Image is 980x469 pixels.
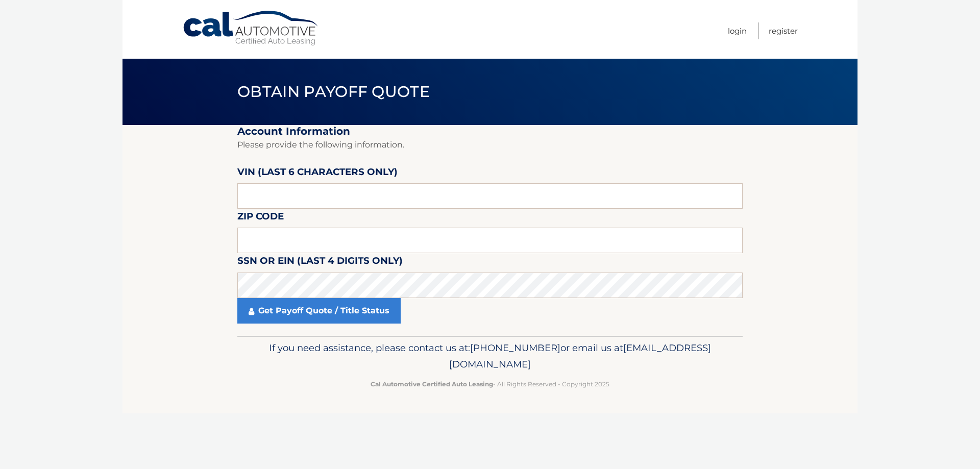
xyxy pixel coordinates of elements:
span: Obtain Payoff Quote [237,82,430,101]
strong: Cal Automotive Certified Auto Leasing [371,380,493,388]
a: Login [728,22,747,39]
p: Please provide the following information. [237,138,743,152]
label: Zip Code [237,209,284,228]
p: - All Rights Reserved - Copyright 2025 [244,379,736,389]
a: Get Payoff Quote / Title Status [237,298,401,324]
h2: Account Information [237,125,743,138]
a: Cal Automotive [182,10,320,46]
label: VIN (last 6 characters only) [237,164,398,183]
p: If you need assistance, please contact us at: or email us at [244,340,736,373]
span: [PHONE_NUMBER] [470,342,560,354]
label: SSN or EIN (last 4 digits only) [237,253,403,272]
a: Register [769,22,798,39]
